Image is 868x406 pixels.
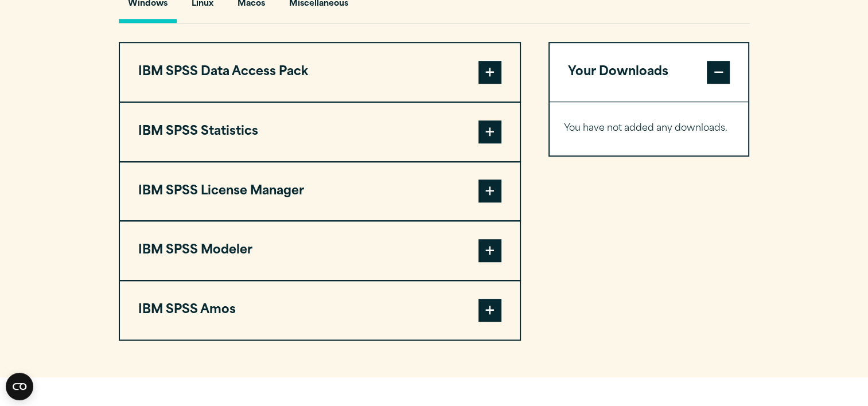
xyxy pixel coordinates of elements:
button: IBM SPSS Statistics [120,103,520,161]
button: IBM SPSS Data Access Pack [120,43,520,101]
button: IBM SPSS Modeler [120,221,520,280]
p: You have not added any downloads. [564,120,734,137]
button: IBM SPSS License Manager [120,162,520,221]
button: Your Downloads [550,43,749,101]
button: IBM SPSS Amos [120,281,520,339]
button: Open CMP widget [6,373,33,400]
div: Your Downloads [550,101,749,155]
